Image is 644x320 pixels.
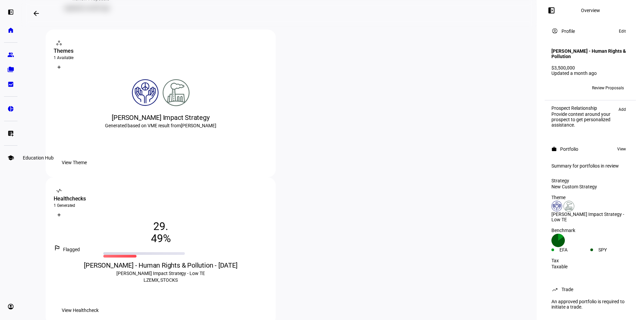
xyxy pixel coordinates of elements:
mat-icon: work [551,146,557,152]
img: pollution.colored.svg [163,79,190,106]
a: group [4,48,17,61]
div: Prospect Relationship [551,105,615,111]
div: Trade [561,287,573,292]
span: View [617,145,626,153]
div: Overview [581,8,600,13]
button: Review Proposals [587,83,629,93]
div: Taxable [551,264,629,269]
eth-panel-overview-card-header: Portfolio [551,145,629,153]
div: Generated based on VME result from [54,122,268,129]
button: View [614,145,629,153]
div: Provide context around your prospect to get personalized assistance. [551,111,615,128]
mat-icon: workspaces [56,40,62,46]
div: Themes [54,47,268,55]
div: An approved portfolio is required to initiate a trade. [547,296,633,312]
button: View Theme [54,156,95,169]
span: Edit [619,27,626,35]
div: 1 Available [54,55,268,60]
div: Updated a month ago [551,71,629,76]
span: [PERSON_NAME] [181,123,216,128]
div: LZEMX, STOCKS [54,270,268,283]
div: 1 Generated [54,203,268,208]
button: Add [615,105,629,113]
span: LM [554,86,560,90]
div: EFA [559,247,590,253]
div: $3,500,000 [551,65,629,71]
a: home [4,24,17,37]
img: humanRights.colored.svg [551,201,562,212]
button: Edit [615,27,629,35]
eth-mat-symbol: list_alt_add [7,130,14,137]
button: View Healthcheck [54,304,107,317]
mat-icon: account_circle [551,28,558,34]
div: [PERSON_NAME] - Human Rights & Pollution - [DATE] [54,261,268,270]
h4: [PERSON_NAME] - Human Rights & Pollution [551,48,629,59]
span: Flagged [63,247,80,252]
mat-icon: trending_up [551,286,558,293]
div: Profile [561,29,575,34]
div: Summary for portfolios in review [551,163,629,169]
eth-mat-symbol: bid_landscape [7,81,14,88]
div: [PERSON_NAME] Impact Strategy - Low TE [70,270,252,277]
div: Education Hub [20,154,56,162]
mat-icon: vital_signs [56,187,62,194]
a: pie_chart [4,102,17,116]
eth-mat-symbol: account_circle [7,303,14,310]
div: Theme [551,195,629,200]
div: [PERSON_NAME] Impact Strategy - Low TE [551,212,629,222]
div: New Custom Strategy [551,184,629,189]
mat-icon: arrow_backwards [32,9,40,17]
eth-mat-symbol: group [7,51,14,58]
eth-panel-overview-card-header: Profile [551,27,629,35]
div: SPY [598,247,629,253]
span: View Theme [62,156,87,169]
span: Add [619,105,626,113]
div: Healthchecks [54,195,268,203]
eth-mat-symbol: folder_copy [7,66,14,73]
span: View Healthcheck [62,304,99,317]
eth-panel-overview-card-header: Trade [551,285,629,293]
div: [PERSON_NAME] Impact Strategy [54,113,268,122]
eth-mat-symbol: pie_chart [7,105,14,112]
div: Portfolio [560,146,578,152]
mat-icon: outlined_flag [54,244,60,251]
span: 49 [151,232,163,244]
div: Strategy [551,178,629,183]
eth-mat-symbol: left_panel_open [7,9,14,15]
div: Benchmark [551,228,629,233]
img: pollution.colored.svg [563,201,574,212]
span: . [165,220,168,232]
span: Review Proposals [592,83,624,93]
span: % [163,232,171,244]
a: folder_copy [4,63,17,76]
mat-icon: left_panel_open [547,6,555,14]
div: Tax [551,258,629,263]
img: humanRights.colored.svg [132,79,159,106]
span: 29 [153,220,165,232]
eth-mat-symbol: school [7,154,14,161]
a: bid_landscape [4,78,17,91]
eth-mat-symbol: home [7,27,14,34]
